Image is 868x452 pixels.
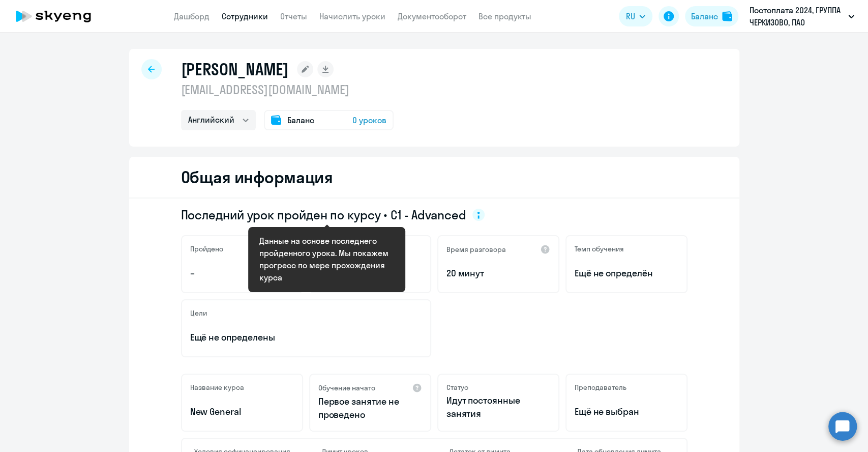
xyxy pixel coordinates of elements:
p: Ещё не определены [190,331,422,344]
div: Баланс [691,10,718,22]
button: Постоплата 2024, ГРУППА ЧЕРКИЗОВО, ПАО [744,4,859,29]
span: 0 уроков [352,114,386,126]
h5: Статус [446,383,468,392]
h5: Обучение начато [318,383,375,392]
span: Баланс [287,114,314,126]
div: Данные на основе последнего пройденного урока. Мы покажем прогресс по мере прохождения курса [259,235,394,284]
p: Ещё не выбран [575,405,678,418]
a: Все продукты [478,11,531,21]
p: Постоплата 2024, ГРУППА ЧЕРКИЗОВО, ПАО [750,4,844,29]
img: balance [722,11,732,21]
button: RU [619,6,652,26]
h5: Темп обучения [575,244,624,253]
h5: Цели [190,308,207,318]
h2: Общая информация [181,167,333,187]
p: [EMAIL_ADDRESS][DOMAIN_NAME] [181,81,394,98]
a: Начислить уроки [319,11,385,21]
p: Первое занятие не проведено [318,395,422,421]
h5: Название курса [190,383,244,392]
p: – [190,267,294,280]
h5: Пройдено [190,244,223,253]
p: Идут постоянные занятия [446,394,550,420]
p: 20 минут [446,267,550,280]
button: Балансbalance [685,6,738,26]
span: RU [626,10,635,22]
h5: Преподаватель [575,383,626,392]
a: Документооборот [398,11,466,21]
span: Ещё не определён [575,267,678,280]
h1: [PERSON_NAME] [181,59,289,79]
a: Дашборд [174,11,209,21]
a: Сотрудники [222,11,268,21]
span: Последний урок пройден по курсу • C1 - Advanced [181,207,466,223]
a: Отчеты [280,11,307,21]
h5: Время разговора [446,245,506,254]
p: New General [190,405,294,418]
